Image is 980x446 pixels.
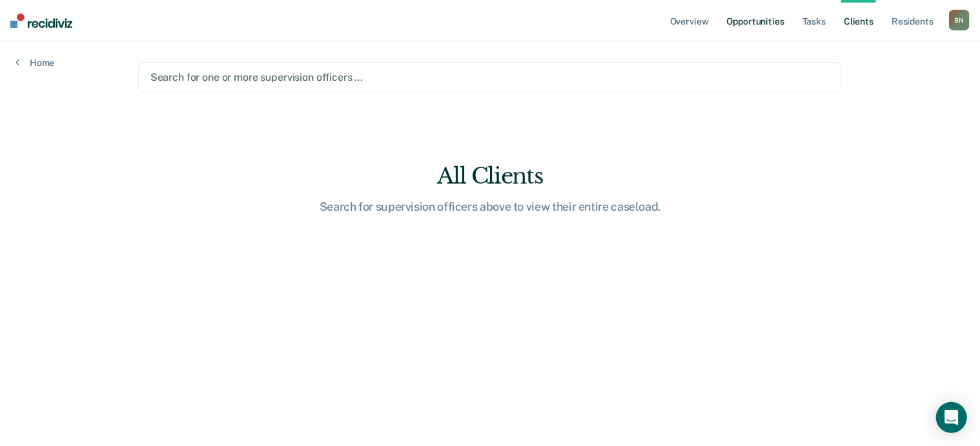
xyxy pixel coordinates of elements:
a: Home [15,57,54,69]
div: Search for supervision officers above to view their entire caseload. [283,200,697,214]
button: BN [949,10,970,30]
div: All Clients [283,163,697,189]
img: Recidiviz [10,14,72,28]
div: Open Intercom Messenger [936,402,967,433]
div: B N [949,10,970,30]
